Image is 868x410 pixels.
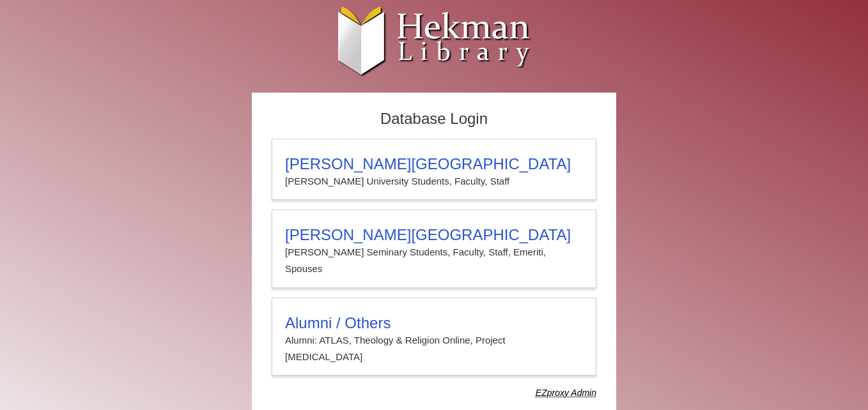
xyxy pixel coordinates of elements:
[285,314,583,366] summary: Alumni / OthersAlumni: ATLAS, Theology & Religion Online, Project [MEDICAL_DATA]
[285,155,583,173] h3: [PERSON_NAME][GEOGRAPHIC_DATA]
[285,226,583,244] h3: [PERSON_NAME][GEOGRAPHIC_DATA]
[536,388,596,398] dfn: Use Alumni login
[272,209,596,288] a: [PERSON_NAME][GEOGRAPHIC_DATA][PERSON_NAME] Seminary Students, Faculty, Staff, Emeriti, Spouses
[285,173,583,190] p: [PERSON_NAME] University Students, Faculty, Staff
[272,139,596,200] a: [PERSON_NAME][GEOGRAPHIC_DATA][PERSON_NAME] University Students, Faculty, Staff
[285,314,583,332] h3: Alumni / Others
[285,332,583,366] p: Alumni: ATLAS, Theology & Religion Online, Project [MEDICAL_DATA]
[285,244,583,278] p: [PERSON_NAME] Seminary Students, Faculty, Staff, Emeriti, Spouses
[265,106,603,132] h2: Database Login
